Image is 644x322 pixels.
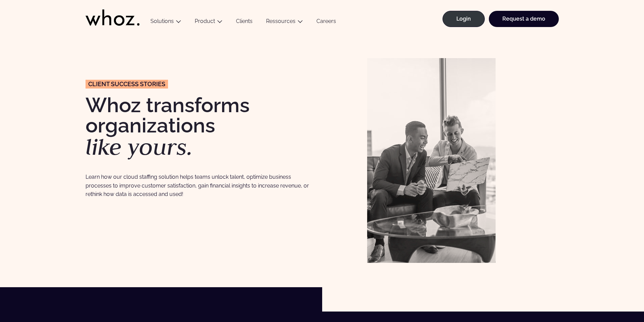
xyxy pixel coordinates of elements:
a: Login [443,11,485,27]
button: Ressources [259,18,310,27]
a: Clients [229,18,259,27]
a: Ressources [266,18,295,24]
span: CLIENT success stories [88,81,165,87]
h1: Whoz transforms organizations [86,95,315,158]
a: Product [195,18,215,24]
p: Learn how our cloud staffing solution helps teams unlock talent, optimize business processes to i... [86,173,315,198]
button: Product [188,18,229,27]
a: Request a demo [489,11,559,27]
img: Clients Whoz [367,58,496,263]
button: Solutions [144,18,188,27]
em: like yours. [86,132,193,162]
a: Careers [310,18,343,27]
